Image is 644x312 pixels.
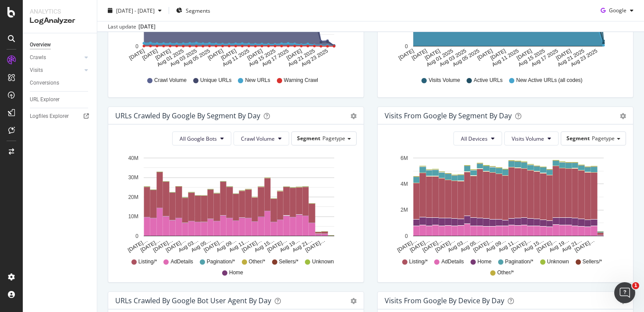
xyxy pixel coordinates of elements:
div: gear [350,298,357,304]
span: Sellers/* [279,258,299,266]
text: Aug 17 2025 [261,48,290,68]
div: Visits from Google By Segment By Day [385,111,512,120]
span: Crawl Volume [241,135,275,142]
span: Segment [566,135,590,142]
div: Logfiles Explorer [30,112,69,121]
div: URLs Crawled by Google By Segment By Day [115,111,260,120]
text: Aug 21 2025 [287,48,316,68]
text: [DATE] [286,48,303,61]
span: Visits Volume [512,135,544,142]
text: Aug 05 2025 [182,48,211,68]
text: [DATE] [207,48,224,61]
text: [DATE] [220,48,237,61]
span: New Active URLs (all codes) [516,77,582,84]
text: Aug 21 2025 [556,48,585,68]
div: Last update [108,23,156,31]
div: LogAnalyzer [30,16,90,26]
span: Unknown [312,258,334,266]
span: Listing/* [409,258,428,266]
span: Pagetype [322,135,345,142]
text: [DATE] [516,48,533,61]
text: 0 [135,43,138,50]
span: Pagination/* [505,258,534,266]
span: Home [478,258,492,266]
span: AdDetails [441,258,464,266]
a: Logfiles Explorer [30,112,91,121]
text: 0 [405,233,408,239]
iframe: Intercom live chat [614,282,635,303]
button: Google [597,4,637,18]
text: 4M [400,181,408,187]
text: Aug 17 2025 [530,48,559,68]
text: [DATE] [246,48,264,61]
span: Other/* [249,258,265,266]
text: Aug 03 2025 [169,48,198,68]
text: [DATE] [410,48,428,61]
button: All Google Bots [172,131,231,145]
text: Aug 05 2025 [452,48,481,68]
span: Google [609,7,626,14]
span: Active URLs [474,77,502,84]
div: URLs Crawled by Google bot User Agent By Day [115,296,271,305]
text: [DATE] [424,48,441,61]
div: URL Explorer [30,95,60,104]
div: gear [350,113,357,119]
text: 10M [128,213,138,220]
text: Aug 01 2025 [156,48,185,68]
text: 2M [400,207,408,213]
span: [DATE] - [DATE] [116,7,155,14]
button: Visits Volume [504,131,559,145]
span: Unique URLs [200,77,231,84]
text: 6M [400,155,408,161]
a: Visits [30,66,82,75]
text: Aug 01 2025 [425,48,454,68]
span: Visits Volume [428,77,460,84]
text: [DATE] [555,48,573,61]
span: Unknown [547,258,569,266]
div: Overview [30,40,51,50]
text: 0 [405,43,408,50]
div: Visits From Google By Device By Day [385,296,504,305]
span: Sellers/* [583,258,602,266]
span: Other/* [497,269,514,277]
div: Analytics [30,7,90,16]
span: All Google Bots [180,135,217,142]
text: 30M [128,174,138,181]
text: [DATE] [397,48,415,61]
span: Segment [297,135,320,142]
span: Crawl Volume [154,77,187,84]
span: 1 [632,282,639,289]
div: gear [620,113,626,119]
text: [DATE] [154,48,172,61]
button: Segments [173,4,214,18]
text: 20M [128,194,138,200]
text: [DATE] [489,48,507,61]
text: 40M [128,155,138,161]
svg: A chart. [115,152,354,254]
span: Pagination/* [207,258,235,266]
div: [DATE] [138,23,156,31]
a: Crawls [30,53,82,62]
text: Aug 23 2025 [570,48,598,68]
div: Conversions [30,78,59,88]
svg: A chart. [385,152,623,254]
span: Segments [186,7,210,14]
a: URL Explorer [30,95,91,104]
text: Aug 15 2025 [248,48,276,68]
text: 0 [135,233,138,239]
text: Aug 11 2025 [491,48,520,68]
text: Aug 15 2025 [517,48,546,68]
div: Crawls [30,53,46,62]
text: Aug 23 2025 [300,48,329,68]
span: Warning Crawl [284,77,318,84]
button: [DATE] - [DATE] [104,4,165,18]
span: New URLs [245,77,270,84]
text: [DATE] [141,48,159,61]
span: Pagetype [592,135,615,142]
button: Crawl Volume [234,131,289,145]
button: All Devices [453,131,502,145]
text: [DATE] [128,48,145,61]
span: Listing/* [138,258,157,266]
